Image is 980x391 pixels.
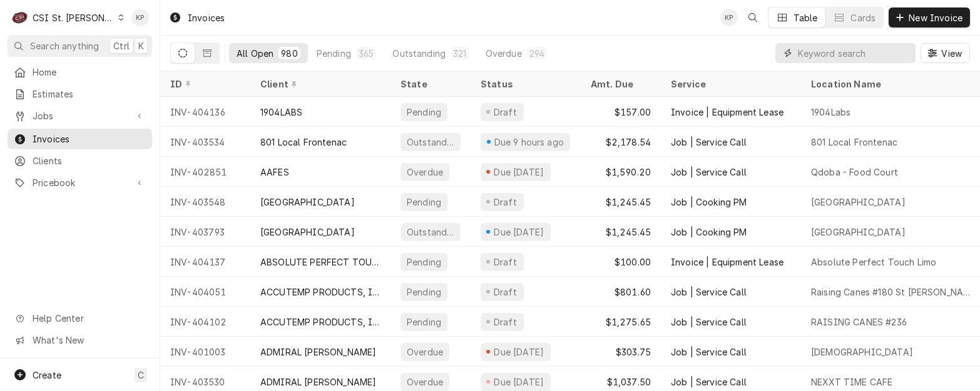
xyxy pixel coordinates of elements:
a: Home [8,62,152,82]
div: $1,245.45 [581,187,661,217]
span: C [138,369,144,382]
div: INV-402851 [160,157,250,187]
div: Location Name [811,77,969,91]
div: Pending [406,255,442,269]
div: [GEOGRAPHIC_DATA] [811,225,906,239]
a: Go to Jobs [8,106,152,126]
span: Create [33,370,61,380]
span: View [939,47,964,60]
div: Absolute Perfect Touch Limo [811,255,936,269]
span: Clients [33,154,146,167]
div: Job | Service Call [671,136,747,149]
div: Job | Service Call [671,166,747,179]
span: K [138,39,144,52]
span: New Invoice [906,11,965,24]
div: Service [671,77,789,91]
div: $157.00 [581,97,661,127]
a: Go to What's New [8,330,152,350]
div: Due [DATE] [493,225,546,239]
div: ID [170,77,238,91]
div: Draft [492,106,519,119]
div: Outstanding [392,47,446,60]
div: Pending [406,195,442,209]
div: Overdue [406,166,444,179]
div: 801 Local Frontenac [260,136,347,149]
div: AAFES [260,166,289,179]
div: Overdue [406,345,444,359]
span: Help Center [33,312,145,325]
div: NEXXT TIME CAFE [811,375,892,389]
div: Job | Service Call [671,375,747,389]
div: 801 Local Frontenac [811,136,897,149]
div: Job | Cooking PM [671,225,747,239]
div: ADMIRAL [PERSON_NAME] [260,375,376,389]
button: Open search [743,7,763,27]
div: Job | Service Call [671,315,747,329]
button: Search anythingCtrlK [8,35,152,57]
div: [DEMOGRAPHIC_DATA] [811,345,913,359]
div: INV-404136 [160,97,250,127]
div: KP [131,9,149,26]
span: What's New [33,334,145,347]
div: INV-403793 [160,217,250,247]
div: INV-404137 [160,247,250,277]
div: All Open [237,47,273,60]
div: Draft [492,195,519,209]
div: Kym Parson's Avatar [131,9,149,26]
span: Invoices [33,132,146,146]
div: Job | Service Call [671,345,747,359]
span: Home [33,66,146,79]
div: Due [DATE] [493,345,546,359]
span: Estimates [33,87,146,101]
div: KP [720,9,738,26]
div: $801.60 [581,277,661,307]
input: Keyword search [798,43,909,63]
div: INV-404102 [160,307,250,337]
div: Job | Service Call [671,285,747,299]
div: Pending [406,106,442,119]
div: CSI St. Louis's Avatar [11,9,29,26]
div: Draft [492,285,519,299]
div: RAISING CANES #236 [811,315,907,329]
div: 321 [453,47,466,60]
div: CSI St. [PERSON_NAME] [33,11,114,24]
div: Due [DATE] [493,375,546,389]
a: Go to Help Center [8,308,152,329]
div: $1,245.45 [581,217,661,247]
div: Pending [406,315,442,329]
div: ADMIRAL [PERSON_NAME] [260,345,376,359]
div: [GEOGRAPHIC_DATA] [260,195,355,209]
div: $100.00 [581,247,661,277]
button: View [921,43,970,63]
div: Status [481,77,568,91]
div: [GEOGRAPHIC_DATA] [811,195,906,209]
div: 294 [529,47,544,60]
div: Client [260,77,378,91]
div: Invoice | Equipment Lease [671,106,783,119]
div: Job | Cooking PM [671,195,747,209]
div: Raising Canes #180 St [PERSON_NAME] [811,285,971,299]
div: Outstanding [406,136,456,149]
div: C [11,9,29,26]
div: Table [794,11,818,24]
div: Draft [492,315,519,329]
div: INV-401003 [160,337,250,367]
div: Due 9 hours ago [493,136,565,149]
div: Qdoba - Food Court [811,166,898,179]
div: Invoice | Equipment Lease [671,255,783,269]
div: 365 [359,47,374,60]
a: Estimates [8,84,152,104]
span: Pricebook [33,176,127,189]
div: Kym Parson's Avatar [720,9,738,26]
div: Pending [317,47,351,60]
div: Overdue [486,47,522,60]
div: ACCUTEMP PRODUCTS, INC. [260,285,380,299]
div: Draft [492,255,519,269]
div: 980 [281,47,297,60]
div: 1904Labs [811,106,850,119]
span: Ctrl [113,39,130,52]
div: Pending [406,285,442,299]
div: $1,275.65 [581,307,661,337]
div: $2,178.54 [581,127,661,157]
div: $1,590.20 [581,157,661,187]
